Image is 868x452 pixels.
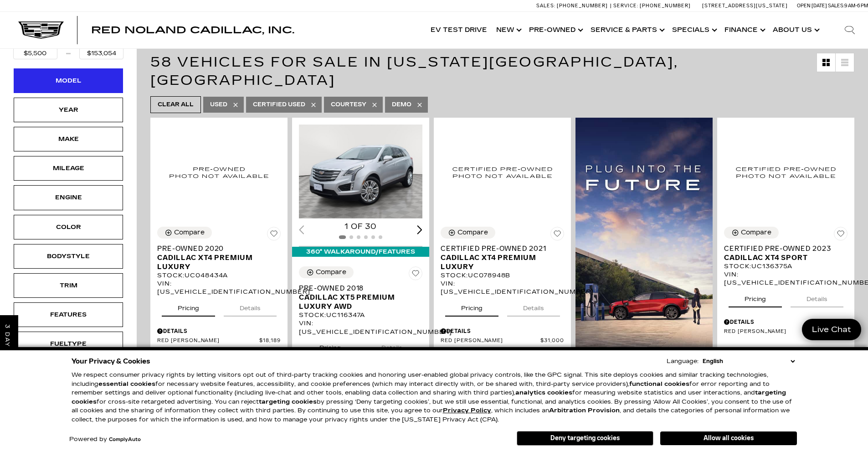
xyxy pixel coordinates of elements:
div: Bodystyle [46,251,91,261]
img: 2021 Cadillac XT4 Premium Luxury [441,125,564,220]
div: Next slide [417,225,422,234]
img: 2023 Cadillac XT4 Sport [724,125,847,220]
span: 58 Vehicles for Sale in [US_STATE][GEOGRAPHIC_DATA], [GEOGRAPHIC_DATA] [150,54,678,88]
span: Used [210,99,227,110]
button: details tab [224,296,277,317]
a: Red [PERSON_NAME] $18,189 [157,338,281,344]
span: [PHONE_NUMBER] [640,3,691,9]
div: BodystyleBodystyle [14,244,123,269]
span: Courtesy [331,99,366,110]
button: pricing tab [445,296,498,317]
input: Minimum [13,47,57,59]
p: We respect consumer privacy rights by letting visitors opt out of third-party tracking cookies an... [72,371,797,424]
div: EngineEngine [14,185,123,210]
div: Mileage [46,163,91,173]
div: VIN: [US_VEHICLE_IDENTIFICATION_NUMBER] [724,270,847,287]
div: Fueltype [46,339,91,349]
a: Sales: [PHONE_NUMBER] [536,3,610,8]
a: Pre-Owned 2020Cadillac XT4 Premium Luxury [157,244,281,271]
span: Sales: [536,3,555,9]
span: Service: [613,3,638,9]
strong: functional cookies [629,380,689,388]
button: pricing tab [162,296,215,317]
div: Compare [316,268,346,276]
button: pricing tab [729,287,782,307]
div: VIN: [US_VEHICLE_IDENTIFICATION_NUMBER] [299,319,422,336]
button: Save Vehicle [409,266,422,284]
div: YearYear [14,98,123,122]
div: Stock : UC048434A [157,271,281,280]
a: About Us [768,12,822,48]
button: pricing tab [303,336,357,356]
span: Cadillac XT4 Sport [724,253,841,262]
button: Save Vehicle [267,227,281,244]
span: Red Noland Cadillac, Inc. [91,25,294,36]
span: 9 AM-6 PM [844,3,868,9]
div: Make [46,134,91,144]
div: Trim [46,281,91,291]
div: 1 of 30 [299,222,422,232]
a: Pre-Owned [524,12,586,48]
button: details tab [507,296,560,317]
strong: targeting cookies [259,398,317,405]
span: Cadillac XT5 Premium Luxury AWD [299,293,416,311]
button: details tab [365,336,418,356]
span: Certified Pre-Owned 2021 [441,244,557,253]
a: Service: [PHONE_NUMBER] [610,3,693,8]
div: ColorColor [14,215,123,239]
strong: targeting cookies [72,389,786,405]
div: Pricing Details - Certified Pre-Owned 2023 Cadillac XT4 Sport [724,318,847,326]
span: Certified Used [253,99,305,110]
div: Color [46,222,91,232]
button: Compare Vehicle [441,227,495,239]
a: Red Noland Cadillac, Inc. [91,26,294,35]
div: Compare [741,229,771,237]
a: ComplyAuto [109,437,141,442]
div: Compare [457,229,488,237]
div: MileageMileage [14,156,123,181]
div: Engine [46,192,91,203]
div: Language: [667,358,699,364]
span: Red [PERSON_NAME] [724,328,823,335]
div: Pricing Details - Certified Pre-Owned 2021 Cadillac XT4 Premium Luxury [441,327,564,335]
div: MakeMake [14,127,123,151]
span: Pre-Owned 2020 [157,244,274,253]
span: Sales: [828,3,844,9]
button: Compare Vehicle [724,227,779,239]
strong: essential cookies [98,380,155,388]
span: $31,000 [540,338,564,344]
a: Certified Pre-Owned 2021Cadillac XT4 Premium Luxury [441,244,564,271]
a: Service & Parts [586,12,668,48]
span: Live Chat [807,324,856,335]
button: Allow all cookies [660,431,797,445]
span: Your Privacy & Cookies [72,355,150,368]
a: Red [PERSON_NAME] $31,000 [441,338,564,344]
span: Red [PERSON_NAME] [441,338,540,344]
div: Stock : UC116347A [299,311,422,319]
button: Compare Vehicle [157,227,212,239]
div: Powered by [69,436,141,442]
span: Open [DATE] [797,3,827,9]
span: $18,189 [259,338,281,344]
a: Red [PERSON_NAME] $34,000 [724,328,847,335]
select: Language Select [700,357,797,366]
a: New [492,12,524,48]
div: Model [46,76,91,86]
span: Pre-Owned 2018 [299,284,416,293]
div: 360° WalkAround/Features [292,247,429,257]
input: Maximum [79,47,123,59]
a: Privacy Policy [443,407,491,414]
span: Certified Pre-Owned 2023 [724,244,841,253]
span: Cadillac XT4 Premium Luxury [441,253,557,271]
button: Save Vehicle [834,227,847,244]
a: EV Test Drive [426,12,492,48]
span: Demo [392,99,411,110]
div: VIN: [US_VEHICLE_IDENTIFICATION_NUMBER] [441,280,564,296]
button: Compare Vehicle [299,266,354,278]
span: Cadillac XT4 Premium Luxury [157,253,274,271]
div: Year [46,105,91,115]
a: Pre-Owned 2018Cadillac XT5 Premium Luxury AWD [299,284,422,311]
strong: Arbitration Provision [549,407,620,414]
div: VIN: [US_VEHICLE_IDENTIFICATION_NUMBER] [157,280,281,296]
